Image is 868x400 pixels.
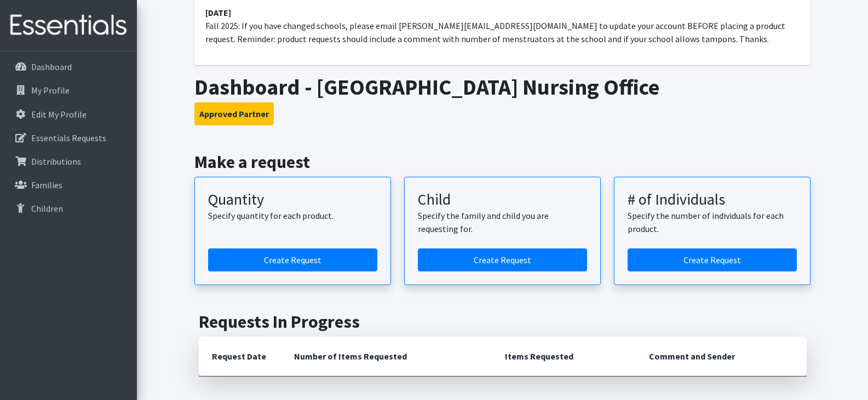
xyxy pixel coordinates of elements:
p: Children [31,203,63,214]
th: Number of Items Requested [281,337,492,376]
th: Comment and Sender [636,337,806,376]
th: Items Requested [492,337,636,376]
h2: Make a request [194,152,810,172]
a: Create a request by number of individuals [628,248,797,271]
a: Create a request by quantity [208,248,377,271]
a: Children [4,198,133,219]
p: Dashboard [31,61,72,72]
p: Essentials Requests [31,132,106,143]
h1: Dashboard - [GEOGRAPHIC_DATA] Nursing Office [194,74,810,100]
a: Distributions [4,150,133,172]
button: Approved Partner [194,102,274,125]
a: Edit My Profile [4,103,133,125]
a: My Profile [4,79,133,101]
p: Families [31,179,62,190]
h3: Quantity [208,190,377,209]
img: HumanEssentials [4,7,133,44]
p: Edit My Profile [31,109,87,120]
h3: # of Individuals [628,190,797,209]
a: Essentials Requests [4,127,133,149]
a: Dashboard [4,56,133,78]
a: Families [4,174,133,196]
h2: Requests In Progress [199,311,807,332]
p: Distributions [31,156,81,167]
a: Create a request for a child or family [418,248,587,271]
strong: [DATE] [205,7,231,18]
p: Specify the family and child you are requesting for. [418,209,587,235]
p: Specify the number of individuals for each product. [628,209,797,235]
th: Request Date [199,337,281,376]
p: My Profile [31,85,70,96]
h3: Child [418,190,587,209]
p: Specify quantity for each product. [208,209,377,222]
